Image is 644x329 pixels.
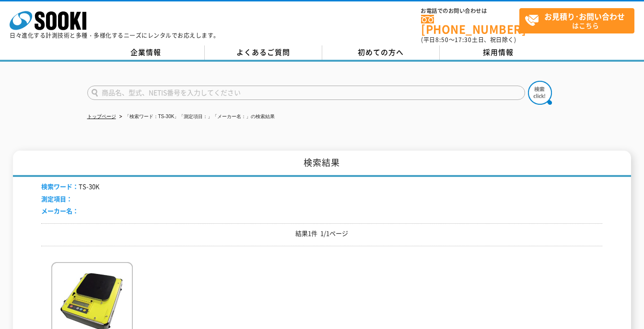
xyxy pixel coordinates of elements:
[525,9,634,33] span: はこちら
[10,33,220,38] p: 日々進化する計測技術と多種・多様化するニーズにレンタルでお応えします。
[528,81,552,105] img: btn_search.png
[519,8,634,33] a: お見積り･お問い合わせはこちら
[544,11,625,22] strong: お見積り･お問い合わせ
[41,206,79,215] span: メーカー名：
[322,45,440,60] a: 初めての方へ
[435,35,449,44] span: 8:50
[13,151,631,177] h1: 検索結果
[117,112,275,122] li: 「検索ワード：TS-30K」「測定項目：」「メーカー名：」の検索結果
[358,47,404,57] span: 初めての方へ
[41,229,602,239] p: 結果1件 1/1ページ
[421,35,516,44] span: (平日 ～ 土日、祝日除く)
[41,182,79,191] span: 検索ワード：
[421,8,519,14] span: お電話でのお問い合わせは
[205,45,322,60] a: よくあるご質問
[87,86,525,100] input: 商品名、型式、NETIS番号を入力してください
[87,45,205,60] a: 企業情報
[87,114,116,119] a: トップページ
[421,15,519,34] a: [PHONE_NUMBER]
[41,182,99,192] li: TS-30K
[455,35,472,44] span: 17:30
[41,194,72,203] span: 測定項目：
[440,45,557,60] a: 採用情報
